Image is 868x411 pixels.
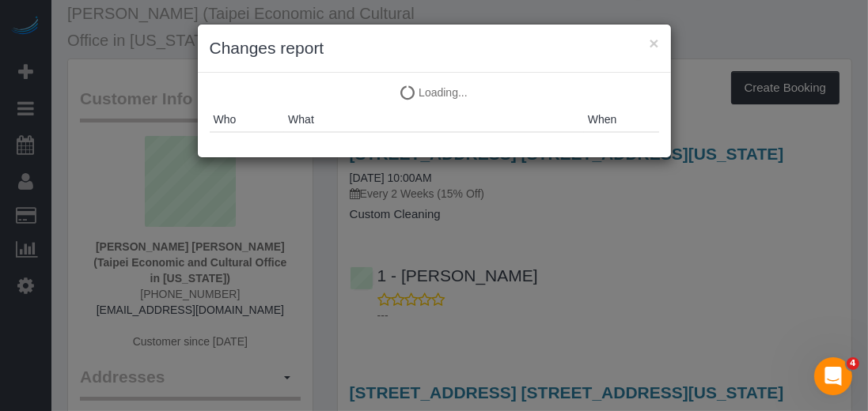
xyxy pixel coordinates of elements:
[847,357,859,370] span: 4
[584,107,659,132] th: When
[814,357,852,395] iframe: Intercom live chat
[198,25,671,157] sui-modal: Changes report
[284,107,584,132] th: What
[210,107,285,132] th: Who
[649,35,658,51] button: ×
[210,36,659,60] h3: Changes report
[210,85,659,100] p: Loading...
